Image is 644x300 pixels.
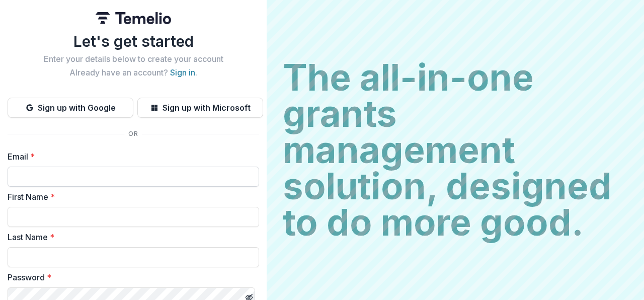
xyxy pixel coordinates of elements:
[96,12,171,24] img: Temelio
[8,271,253,283] label: Password
[170,67,195,78] a: Sign in
[137,98,263,118] button: Sign up with Microsoft
[8,68,259,78] h2: Already have an account? .
[8,32,259,50] h1: Let's get started
[8,191,253,203] label: First Name
[8,98,133,118] button: Sign up with Google
[8,231,253,243] label: Last Name
[8,151,253,163] label: Email
[8,54,259,64] h2: Enter your details below to create your account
